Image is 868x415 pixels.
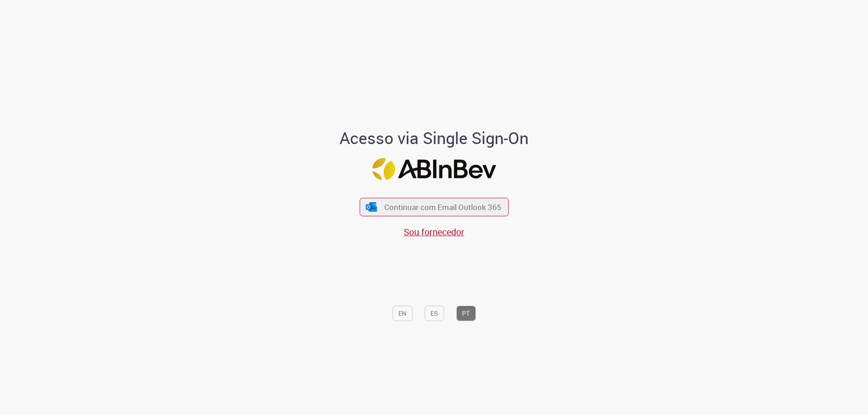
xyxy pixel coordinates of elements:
h1: Acesso via Single Sign-On [309,129,560,147]
button: PT [456,306,476,321]
button: EN [392,306,412,321]
a: Sou fornecedor [404,226,464,238]
img: ícone Azure/Microsoft 360 [365,202,378,212]
button: ícone Azure/Microsoft 360 Continuar com Email Outlook 365 [359,198,509,216]
span: Continuar com Email Outlook 365 [384,202,501,212]
button: ES [425,306,444,321]
img: Logo ABInBev [372,158,496,180]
